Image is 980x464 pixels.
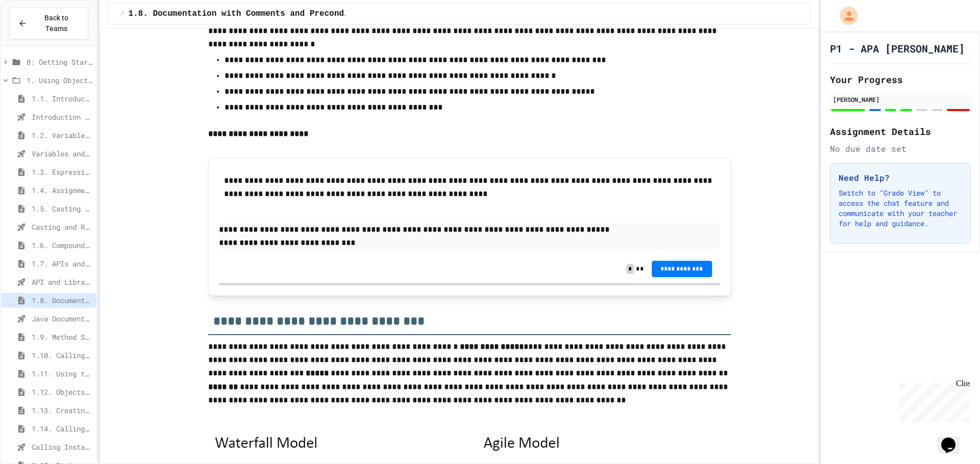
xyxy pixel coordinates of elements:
span: Introduction to Algorithms, Programming, and Compilers [32,112,92,122]
div: Chat with us now!Close [4,4,70,65]
h2: Assignment Details [830,124,971,139]
span: / [120,10,124,18]
span: 1.6. Compound Assignment Operators [32,240,92,251]
span: API and Libraries - Topic 1.7 [32,277,92,287]
iframe: chat widget [937,423,970,454]
span: Back to Teams [33,13,80,34]
h3: Need Help? [839,172,962,184]
span: 1.7. APIs and Libraries [32,258,92,269]
span: 1.11. Using the Math Class [32,368,92,379]
span: 1.12. Objects - Instances of Classes [32,387,92,397]
div: No due date set [830,143,971,155]
span: 0: Getting Started [27,57,92,67]
span: Variables and Data Types - Quiz [32,148,92,159]
span: 1.13. Creating and Initializing Objects: Constructors [32,405,92,416]
p: Switch to "Grade View" to access the chat feature and communicate with your teacher for help and ... [839,188,962,229]
span: 1.2. Variables and Data Types [32,130,92,141]
span: Calling Instance Methods - Topic 1.14 [32,442,92,452]
span: 1.4. Assignment and Input [32,185,92,196]
h2: Your Progress [830,72,971,87]
span: 1.8. Documentation with Comments and Preconditions [32,295,92,306]
div: [PERSON_NAME] [833,95,968,104]
button: Back to Teams [9,7,88,40]
span: 1. Using Objects and Methods [27,75,92,86]
span: 1.5. Casting and Ranges of Values [32,203,92,214]
span: Casting and Ranges of variables - Quiz [32,222,92,232]
iframe: chat widget [895,379,970,422]
span: 1.10. Calling Class Methods [32,350,92,361]
span: 1.9. Method Signatures [32,332,92,342]
h1: P1 - APA [PERSON_NAME] [830,41,965,56]
span: 1.14. Calling Instance Methods [32,423,92,434]
span: 1.1. Introduction to Algorithms, Programming, and Compilers [32,93,92,104]
span: 1.8. Documentation with Comments and Preconditions [128,8,373,20]
span: 1.3. Expressions and Output [New] [32,167,92,177]
span: Java Documentation with Comments - Topic 1.8 [32,313,92,324]
div: My Account [829,4,861,28]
